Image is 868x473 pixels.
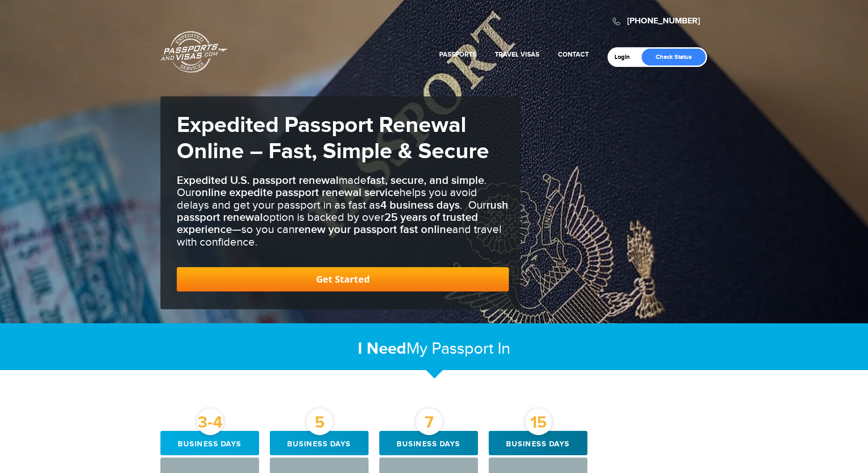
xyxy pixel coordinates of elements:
a: Get Started [177,267,509,291]
div: Business days [270,431,369,455]
a: Contact [558,51,589,58]
div: 3-4 [197,408,224,435]
div: 7 [416,408,442,435]
div: Business days [379,431,478,455]
b: 4 business days [380,198,460,212]
h3: made . Our helps you avoid delays and get your passport in as fast as . Our option is backed by o... [177,175,509,248]
a: Login [615,53,637,61]
h2: My [160,339,708,359]
span: Passport In [432,339,510,358]
a: Passports & [DOMAIN_NAME] [161,31,227,73]
a: Travel Visas [495,51,539,58]
b: online expedite passport renewal service [195,186,399,199]
strong: I Need [358,339,406,359]
strong: Expedited Passport Renewal Online – Fast, Simple & Secure [177,112,489,165]
div: 5 [306,408,333,435]
a: Check Status [642,49,706,65]
b: 25 years of trusted experience [177,211,478,236]
b: rush passport renewal [177,198,508,224]
div: Business days [160,431,259,455]
div: 15 [525,408,552,435]
a: Passports [439,51,476,58]
b: Expedited U.S. passport renewal [177,174,339,187]
b: fast, secure, and simple [367,174,484,187]
b: renew your passport fast online [295,223,452,236]
a: [PHONE_NUMBER] [627,16,700,26]
div: Business days [489,431,587,455]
